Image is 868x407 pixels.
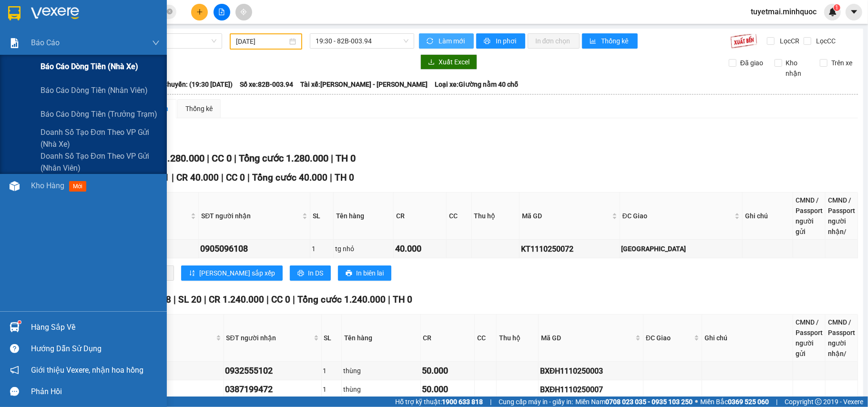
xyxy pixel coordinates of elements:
span: | [293,294,295,305]
div: thùng [343,366,419,376]
th: Thu hộ [497,315,539,362]
div: 50.000 [422,364,473,377]
button: file-add [214,4,230,20]
span: 19:30 - 82B-003.94 [316,34,408,48]
button: plus [191,4,208,20]
button: syncLàm mới [419,33,474,49]
span: Làm mới [439,36,466,46]
span: Trên xe [827,58,856,68]
div: 1 [312,244,332,254]
span: Tổng cước 1.240.000 [297,294,386,305]
div: KT1110250072 [521,243,618,255]
span: Xuất Excel [439,57,470,67]
span: CC 0 [271,294,290,305]
span: ĐC Giao [646,333,692,343]
span: notification [10,366,19,375]
span: Hỗ trợ kỹ thuật: [395,397,483,407]
sup: 1 [834,4,840,11]
span: | [331,153,333,164]
span: | [234,153,236,164]
img: warehouse-icon [10,322,20,332]
span: Báo cáo dòng tiền (nhân viên) [41,84,148,96]
span: | [388,294,390,305]
span: | [207,153,209,164]
span: SĐT người nhận [226,333,312,343]
span: plus [196,9,203,15]
span: Miền Nam [575,397,693,407]
button: bar-chartThống kê [582,33,638,49]
strong: 0708 023 035 - 0935 103 250 [605,398,693,406]
span: Giới thiệu Vexere, nhận hoa hồng [31,364,143,376]
span: sort-ascending [189,270,195,277]
div: thùng [343,384,419,395]
span: CR 1.240.000 [209,294,264,305]
span: | [174,294,176,305]
span: Lọc CR [776,36,801,46]
span: printer [346,270,352,277]
span: Số xe: 82B-003.94 [240,79,293,90]
div: 50.000 [422,383,473,396]
span: Miền Bắc [700,397,769,407]
span: download [428,59,435,66]
div: 0932555102 [225,364,320,377]
span: question-circle [10,344,19,353]
span: aim [240,9,247,15]
span: In phơi [496,36,518,46]
td: BXĐH1110250003 [539,362,643,380]
span: | [172,172,174,183]
span: close-circle [167,8,173,17]
span: sync [427,38,435,45]
span: printer [297,270,304,277]
div: [GEOGRAPHIC_DATA] [622,244,741,254]
span: Mã GD [522,211,610,221]
div: BXĐH1110250003 [540,365,642,377]
span: | [221,172,224,183]
th: CC [447,193,471,240]
td: BXĐH1110250007 [539,380,643,399]
td: KT1110250072 [520,240,620,258]
span: caret-down [850,8,858,16]
span: Đơn 18 [141,294,171,305]
button: downloadXuất Excel [420,54,477,70]
span: | [247,172,250,183]
td: 0932555102 [224,362,322,380]
span: Tổng cước 40.000 [252,172,327,183]
span: Đã giao [736,58,767,68]
div: tg nhỏ [335,244,392,254]
button: sort-ascending[PERSON_NAME] sắp xếp [181,265,283,281]
div: Hướng dẫn sử dụng [31,342,160,356]
span: [PERSON_NAME] sắp xếp [199,268,275,278]
span: file-add [218,9,225,15]
div: Hàng sắp về [31,320,160,335]
span: Loại xe: Giường nằm 40 chỗ [435,79,518,90]
div: Phản hồi [31,385,160,399]
span: SĐT người nhận [201,211,300,221]
div: 40.000 [395,242,445,255]
img: solution-icon [10,38,20,48]
th: SL [310,193,334,240]
span: mới [69,181,86,192]
span: Tổng cước 1.280.000 [239,153,328,164]
button: printerIn phơi [476,33,525,49]
input: 11/10/2025 [236,36,287,47]
button: aim [235,4,252,20]
span: | [330,172,332,183]
th: CR [394,193,447,240]
span: Doanh số tạo đơn theo VP gửi (nhà xe) [41,126,160,150]
span: bar-chart [590,38,598,45]
span: ĐC Giao [623,211,733,221]
th: Tên hàng [342,315,420,362]
span: CC 0 [212,153,232,164]
span: TH 0 [335,172,354,183]
th: CC [475,315,497,362]
span: CR 1.280.000 [147,153,204,164]
th: Ghi chú [743,193,793,240]
span: In DS [308,268,323,278]
button: caret-down [846,4,862,20]
span: | [776,397,777,407]
div: CMND / Passport người gửi [796,195,823,237]
div: 0905096108 [200,242,308,255]
span: Báo cáo [31,37,60,49]
div: CMND / Passport người nhận/ [828,317,855,359]
span: Kho nhận [782,58,813,79]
